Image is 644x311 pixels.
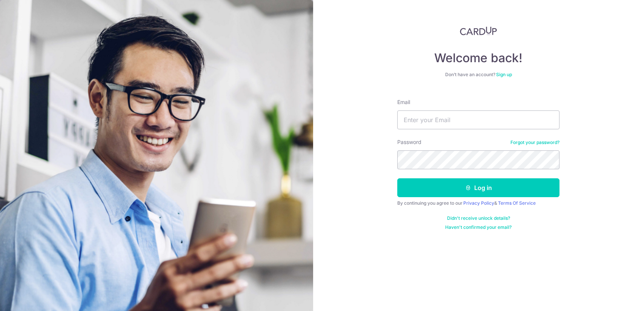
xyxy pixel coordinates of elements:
[498,200,536,206] a: Terms Of Service
[447,215,510,221] a: Didn't receive unlock details?
[397,178,559,197] button: Log in
[510,139,559,146] a: Forgot your password?
[445,224,512,230] a: Haven't confirmed your email?
[397,72,559,78] div: Don’t have an account?
[496,72,512,77] a: Sign up
[397,200,559,206] div: By continuing you agree to our &
[397,51,559,66] h4: Welcome back!
[397,138,421,146] label: Password
[463,200,494,206] a: Privacy Policy
[460,26,497,35] img: CardUp Logo
[397,110,559,129] input: Enter your Email
[397,98,410,106] label: Email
